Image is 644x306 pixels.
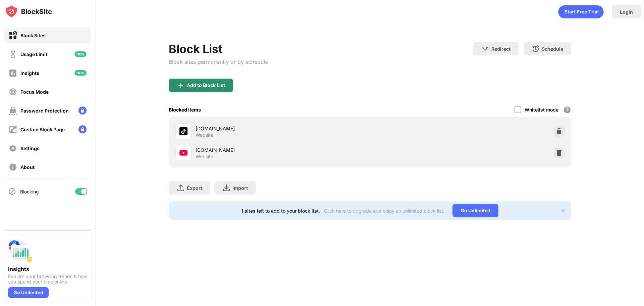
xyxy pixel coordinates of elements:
[8,187,16,195] img: blocking-icon.svg
[20,145,40,151] div: Settings
[9,125,17,134] img: customize-block-page-off.svg
[179,127,187,135] img: favicons
[9,88,17,96] img: focus-off.svg
[196,146,370,154] div: [DOMAIN_NAME]
[241,208,320,214] div: 1 sites left to add to your block list.
[78,106,87,115] img: lock-menu.svg
[196,125,370,132] div: [DOMAIN_NAME]
[560,208,566,213] img: x-button.svg
[20,70,39,76] div: Insights
[20,51,47,57] div: Usage Limit
[20,127,65,132] div: Custom Block Page
[78,125,87,133] img: lock-menu.svg
[9,50,17,58] img: time-usage-off.svg
[452,204,498,217] div: Go Unlimited
[491,46,511,52] div: Redirect
[232,185,248,191] div: Import
[187,185,202,191] div: Export
[324,208,444,214] div: Click here to upgrade and enjoy an unlimited block list.
[20,89,49,95] div: Focus Mode
[20,189,39,194] div: Blocking
[74,70,87,76] img: new-icon.svg
[542,46,563,52] div: Schedule
[8,287,49,298] div: Go Unlimited
[9,106,17,115] img: password-protection-off.svg
[169,42,268,56] div: Block List
[558,5,604,18] div: animation
[179,149,187,157] img: favicons
[20,108,69,114] div: Password Protection
[8,274,87,285] div: Explore your browsing trends & how you spend your time online
[8,239,32,263] img: push-insights.svg
[9,163,17,171] img: about-off.svg
[74,51,87,57] img: new-icon.svg
[20,33,46,38] div: Block Sites
[169,107,201,113] div: Blocked Items
[5,5,52,18] img: logo-blocksite.svg
[620,9,633,15] div: Login
[525,107,558,113] div: Whitelist mode
[187,83,225,88] div: Add to Block List
[9,144,17,152] img: settings-off.svg
[196,154,213,160] div: Website
[9,31,17,40] img: block-on.svg
[9,69,17,77] img: insights-off.svg
[169,58,268,65] div: Block sites permanently or by schedule
[8,266,87,272] div: Insights
[20,164,35,170] div: About
[196,132,213,138] div: Website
